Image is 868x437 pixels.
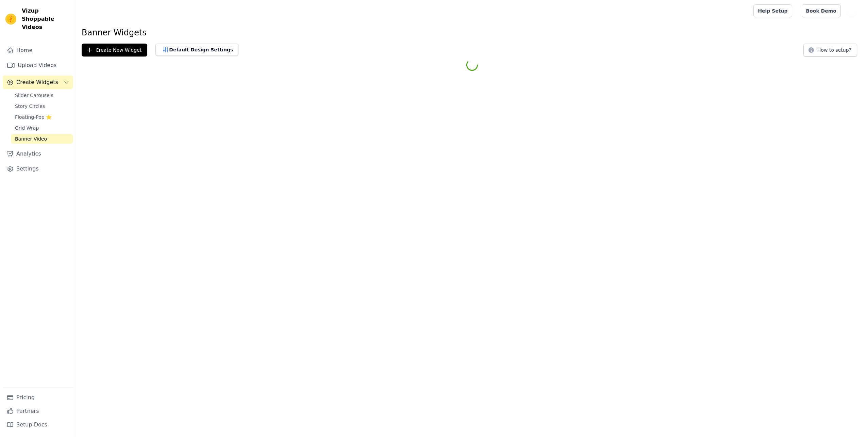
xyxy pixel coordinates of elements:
[11,134,73,144] a: Banner Video
[155,44,238,56] button: Default Design Settings
[3,76,73,89] button: Create Widgets
[15,103,45,110] span: Story Circles
[82,27,863,38] h1: Banner Widgets
[3,162,73,176] a: Settings
[11,112,73,122] a: Floating-Pop ⭐
[803,48,857,55] a: How to setup?
[802,4,841,17] a: Book Demo
[3,147,73,161] a: Analytics
[11,123,73,133] a: Grid Wrap
[803,44,857,56] button: How to setup?
[15,92,53,99] span: Slider Carousels
[11,91,73,100] a: Slider Carousels
[3,391,73,404] a: Pricing
[15,125,39,131] span: Grid Wrap
[5,14,16,25] img: Vizup
[15,114,52,120] span: Floating-Pop ⭐
[3,418,73,432] a: Setup Docs
[753,4,792,17] a: Help Setup
[16,78,58,86] span: Create Widgets
[3,59,73,72] a: Upload Videos
[15,135,47,142] span: Banner Video
[82,44,147,56] button: Create New Widget
[22,7,70,31] span: Vizup Shoppable Videos
[3,404,73,418] a: Partners
[11,101,73,111] a: Story Circles
[3,44,73,57] a: Home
